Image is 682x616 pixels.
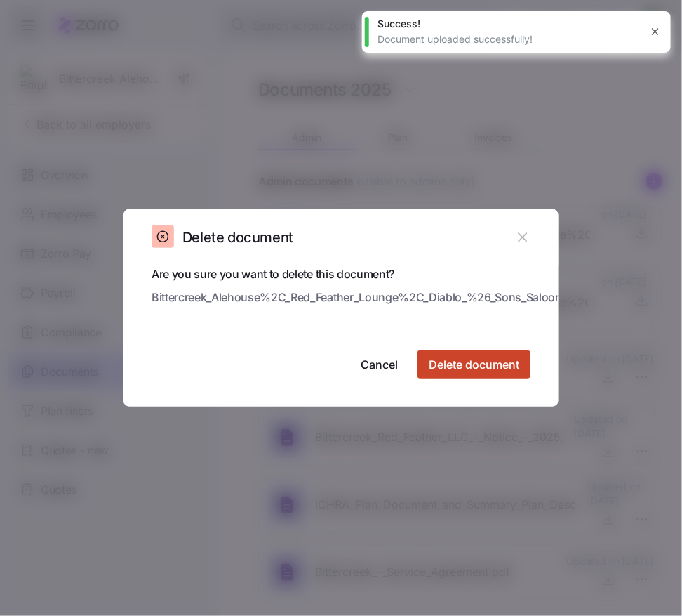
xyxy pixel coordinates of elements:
button: Delete document [417,350,530,379]
button: Cancel [349,350,409,379]
h2: Delete document [182,228,293,247]
div: Success! [377,17,640,31]
span: Bittercreek_Alehouse%2C_Red_Feather_Lounge%2C_Diablo_%26_Sons_Saloon_Proposal.pdf [152,289,634,306]
span: Cancel [361,356,398,373]
span: Delete document [429,356,519,373]
span: Are you sure you want to delete this document? [152,266,530,310]
div: Document uploaded successfully! [377,32,640,46]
